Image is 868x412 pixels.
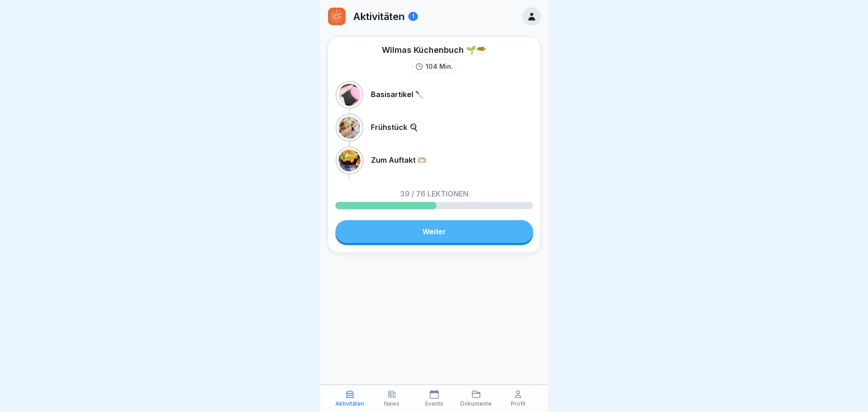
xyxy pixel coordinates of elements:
[371,90,424,99] p: Basisartikel 🔪
[371,123,418,132] p: Frühstück 🍳
[425,401,443,407] p: Events
[408,12,418,21] div: 1
[460,401,492,407] p: Dokumente
[353,10,405,22] p: Aktivitäten
[335,220,533,243] a: Weiter
[335,401,364,407] p: Aktivitäten
[371,156,426,165] p: Zum Auftakt 🫶🏼
[400,190,468,197] p: 39 / 76 Lektionen
[511,401,525,407] p: Profil
[328,8,345,25] img: hyd4fwiyd0kscnnk0oqga2v1.png
[426,62,453,71] p: 104 Min.
[382,44,486,56] div: Wilmas Küchenbuch 🌱🥗
[384,401,400,407] p: News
